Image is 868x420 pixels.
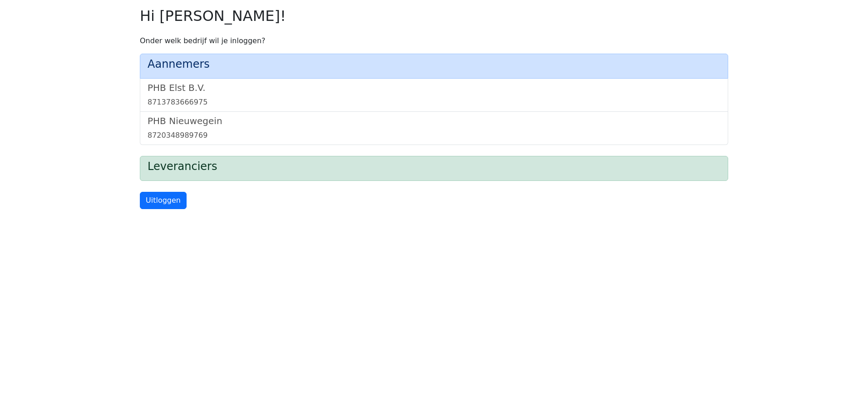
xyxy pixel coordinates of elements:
[148,58,720,71] h4: Aannemers
[148,130,720,141] div: 8720348989769
[148,82,720,108] a: PHB Elst B.V.8713783666975
[140,7,728,25] h2: Hi [PERSON_NAME]!
[140,192,187,209] a: Uitloggen
[140,35,728,46] p: Onder welk bedrijf wil je inloggen?
[148,82,720,93] h5: PHB Elst B.V.
[148,97,720,108] div: 8713783666975
[148,160,720,173] h4: Leveranciers
[148,115,720,141] a: PHB Nieuwegein8720348989769
[148,115,720,126] h5: PHB Nieuwegein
